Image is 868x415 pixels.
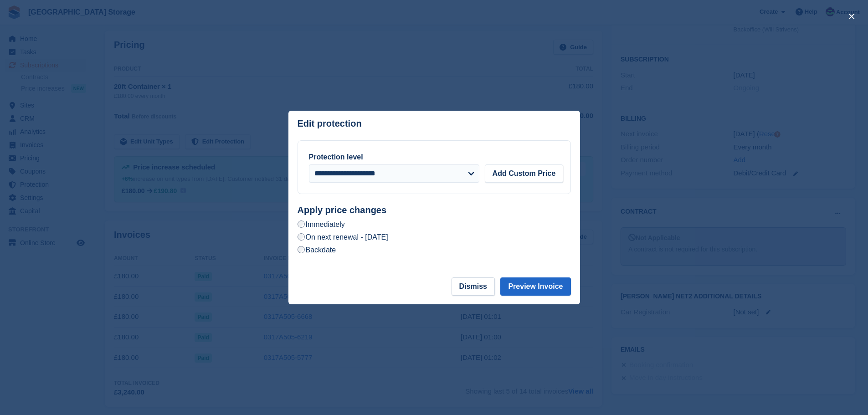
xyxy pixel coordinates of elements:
label: Backdate [298,245,336,255]
button: Dismiss [452,277,495,296]
input: On next renewal - [DATE] [298,233,305,241]
input: Backdate [298,246,305,253]
button: close [844,9,859,24]
strong: Apply price changes [298,205,387,215]
p: Edit protection [298,118,362,129]
label: Protection level [309,153,363,161]
label: Immediately [298,220,345,229]
label: On next renewal - [DATE] [298,232,388,242]
button: Preview Invoice [500,277,570,296]
input: Immediately [298,220,305,228]
button: Add Custom Price [485,164,564,183]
